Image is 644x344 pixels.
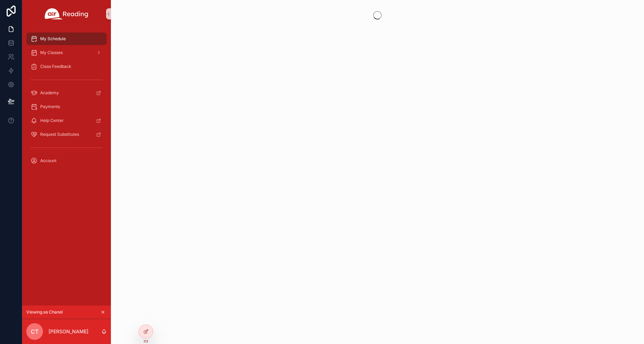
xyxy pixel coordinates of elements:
[40,104,60,109] span: Payments
[40,90,59,96] span: Academy
[26,128,107,141] a: Request Substitutes
[26,309,63,315] span: Viewing as Chanel
[26,33,107,45] a: My Schedule
[40,132,79,137] span: Request Substitutes
[40,118,64,123] span: Help Center
[26,114,107,127] a: Help Center
[40,158,56,164] span: Account
[26,87,107,99] a: Academy
[40,36,66,42] span: My Schedule
[49,328,88,335] p: [PERSON_NAME]
[26,155,107,167] a: Account
[26,100,107,113] a: Payments
[31,327,38,336] span: CT
[45,8,88,19] img: App logo
[22,28,111,176] div: scrollable content
[26,60,107,73] a: Class Feedback
[40,64,71,69] span: Class Feedback
[26,46,107,59] a: My Classes
[40,50,63,55] span: My Classes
